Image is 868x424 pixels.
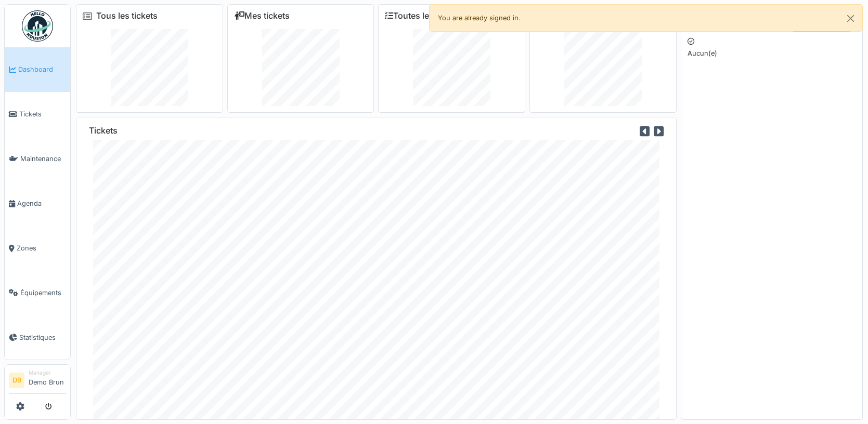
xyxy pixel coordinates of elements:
a: Agenda [5,181,70,226]
span: Dashboard [18,64,66,74]
a: Tickets [5,92,70,137]
a: Maintenance [5,137,70,181]
a: Équipements [5,270,70,315]
a: Mes tickets [234,11,290,21]
div: You are already signed in. [429,4,863,32]
span: Zones [17,243,66,253]
span: Agenda [17,198,66,208]
button: Close [839,5,862,32]
a: Zones [5,226,70,271]
a: Toutes les tâches [385,11,462,21]
span: Tickets [19,109,66,119]
img: Badge_color-CXgf-gQk.svg [22,10,53,42]
li: DB [9,373,24,388]
li: Demo Brun [29,369,66,391]
span: Équipements [20,288,66,298]
div: Manager [29,369,66,377]
span: Statistiques [19,333,66,342]
a: DB ManagerDemo Brun [9,369,66,394]
a: Statistiques [5,315,70,360]
p: Aucun(e) [688,48,856,58]
span: Maintenance [20,154,66,164]
a: Dashboard [5,47,70,92]
a: Tous les tickets [96,11,158,21]
h6: Tickets [89,126,118,136]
